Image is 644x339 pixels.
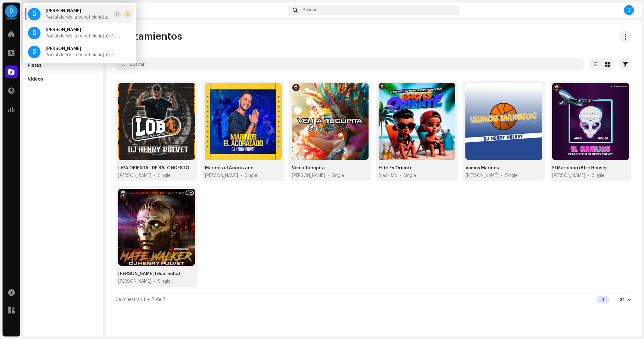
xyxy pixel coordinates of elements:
div: Videos [28,77,43,82]
div: Single [158,172,170,179]
span: Portal del/de la beneficiario(a) <Disetti> [46,15,111,20]
span: • [154,172,155,179]
re-m-nav-item: Pistas [25,59,101,72]
div: Vamos Marinos [465,165,499,171]
span: Dj Henry Pulvet [118,278,151,285]
div: D [28,8,41,20]
div: Single [158,278,170,285]
div: Marinos el Acorazado [205,165,253,171]
span: Dj Henry Pulvet [292,172,325,179]
span: Buscar [303,8,317,13]
div: Ven a Tucupita [292,165,325,171]
span: <Disetti> [108,53,126,57]
div: Pistas [28,63,42,68]
span: Portal del/de la beneficiario(a) <Disetti> [46,34,121,39]
span: • [501,172,502,179]
div: Single [331,172,344,179]
span: Portal del/de la beneficiario(a) <Disetti> [46,53,121,58]
div: D [28,27,41,39]
span: • [154,278,155,285]
div: Single [245,172,257,179]
div: Mafe Walker (Guaracha) [118,271,180,277]
span: Dj Henry Pulvet [118,172,151,179]
span: • [399,172,401,179]
input: Buscar [116,58,584,71]
span: <Disetti> [108,34,126,38]
span: Black Mc [379,172,397,179]
div: Catálogo [113,8,285,13]
div: 24 [619,297,625,302]
span: • [588,172,589,179]
div: 1 [597,296,609,303]
span: Dj Henry Pulvet [46,8,81,14]
div: D [5,5,18,18]
div: LIGA ORIENTAL DE BALONCESTO (LOB) [118,165,195,171]
div: El Marciano (Afro House) [552,165,607,171]
span: Dj Henry Pulvet [205,172,238,179]
div: D [28,46,41,58]
span: Dj Henry Pulvet [46,27,81,32]
div: Single [505,172,518,179]
div: Esto Es Oriente [379,165,413,171]
span: Dj Henry Pulvet [552,172,585,179]
div: Single [592,172,604,179]
re-m-nav-item: Videos [25,73,101,86]
span: Dj Henry Pulvet [465,172,498,179]
div: D [624,5,634,15]
span: Dj Henry Pulvet [46,46,81,51]
span: • [327,172,329,179]
span: Se muestran 1 — 7 de 7 [116,297,165,302]
span: • [241,172,242,179]
div: Single [403,172,416,179]
span: Lanzamientos [116,30,182,43]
